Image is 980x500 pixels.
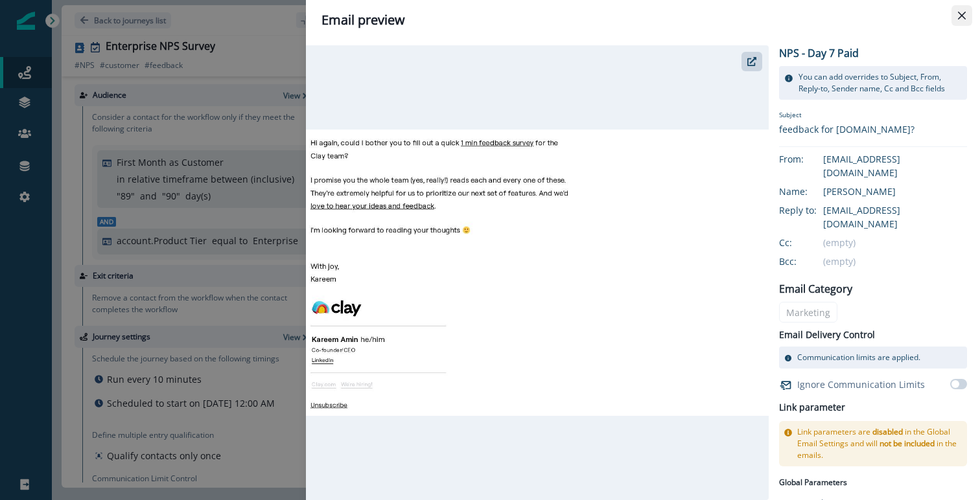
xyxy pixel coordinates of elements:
div: Bcc: [779,255,844,268]
p: NPS - Day 7 Paid [779,45,876,61]
div: feedback for [DOMAIN_NAME]? [779,122,915,136]
p: Global Parameters [779,474,847,488]
div: [EMAIL_ADDRESS][DOMAIN_NAME] [823,203,967,231]
img: email asset unavailable [306,130,769,416]
p: Link parameters are in the Global Email Settings and will in the emails. [797,426,962,461]
div: (empty) [823,255,967,268]
div: Reply to: [779,203,844,217]
button: Close [951,5,972,26]
div: From: [779,152,844,166]
p: You can add overrides to Subject, From, Reply-to, Sender name, Cc and Bcc fields [799,71,962,95]
div: [PERSON_NAME] [823,185,967,198]
div: Cc: [779,236,844,249]
span: disabled [872,426,903,437]
span: not be included [880,438,935,449]
div: Name: [779,185,844,198]
div: [EMAIL_ADDRESS][DOMAIN_NAME] [823,152,967,179]
div: (empty) [823,236,967,249]
div: Email preview [321,10,964,30]
p: Subject [779,110,915,122]
h2: Link parameter [779,400,845,416]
